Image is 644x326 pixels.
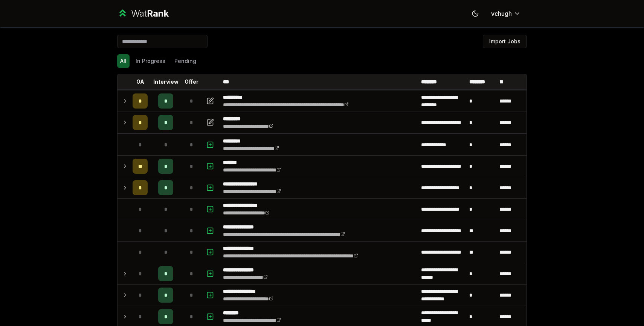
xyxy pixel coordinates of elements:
[483,35,527,48] button: Import Jobs
[171,54,199,68] button: Pending
[485,7,527,20] button: vchugh
[491,9,512,18] span: vchugh
[117,8,169,20] a: WatRank
[136,78,144,86] p: OA
[185,78,198,86] p: Offer
[133,54,168,68] button: In Progress
[117,54,130,68] button: All
[153,78,179,86] p: Interview
[131,8,169,20] div: Wat
[147,8,169,19] span: Rank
